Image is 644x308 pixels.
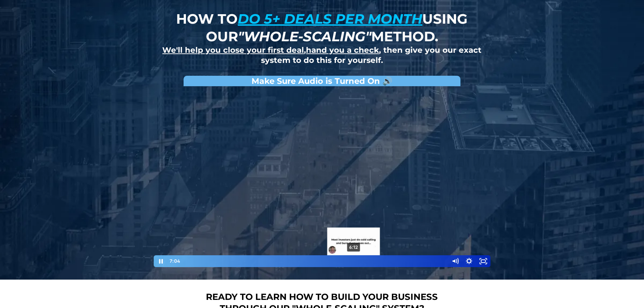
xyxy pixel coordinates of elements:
em: "whole-scaling" [238,28,371,45]
u: do 5+ deals per month [238,10,422,27]
strong: How to using our method. [176,10,468,45]
u: hand you a check [306,45,379,55]
strong: Make Sure Audio is Turned On 🔊 [252,76,392,86]
u: We'll help you close your first deal [162,45,304,55]
strong: , , then give you our exact system to do this for yourself. [162,45,481,65]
